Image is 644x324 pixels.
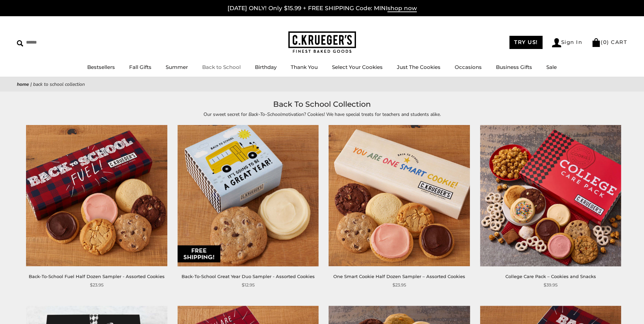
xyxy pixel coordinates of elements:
a: Business Gifts [496,64,532,70]
a: Occasions [455,64,482,70]
a: Select Your Cookies [332,64,383,70]
span: Back To School Collection [33,81,85,88]
em: Back-To-School [248,111,282,118]
a: College Care Pack – Cookies and Snacks [505,274,596,279]
a: Back-To-School Great Year Duo Sampler - Assorted Cookies [182,274,315,279]
a: [DATE] ONLY! Only $15.99 + FREE SHIPPING Code: MINIshop now [228,5,417,12]
a: Sale [546,64,557,70]
img: Search [17,40,23,47]
a: Birthday [255,64,277,70]
span: $23.95 [90,281,103,289]
span: 0 [603,39,607,45]
a: Thank You [291,64,318,70]
a: Summer [166,64,188,70]
img: C.KRUEGER'S [288,31,356,53]
img: Back-To-School Great Year Duo Sampler - Assorted Cookies [177,125,318,266]
a: Bestsellers [87,64,115,70]
span: $23.95 [392,281,406,289]
img: Back-To-School Fuel Half Dozen Sampler - Assorted Cookies [26,125,167,266]
input: Search [17,37,97,48]
h1: Back To School Collection [27,98,617,110]
a: One Smart Cookie Half Dozen Sampler – Assorted Cookies [333,274,465,279]
a: Home [17,81,29,88]
a: Sign In [552,38,582,47]
span: Our sweet secret for [204,111,248,118]
span: | [30,81,32,88]
span: $39.95 [544,281,557,289]
img: One Smart Cookie Half Dozen Sampler – Assorted Cookies [329,125,470,266]
a: Just The Cookies [397,64,440,70]
span: shop now [387,5,417,12]
a: (0) CART [592,39,627,45]
img: Bag [592,38,601,47]
a: Back-To-School Fuel Half Dozen Sampler - Assorted Cookies [29,274,165,279]
img: Account [552,38,561,47]
nav: breadcrumbs [17,80,627,88]
a: TRY US! [509,36,543,49]
a: Fall Gifts [129,64,151,70]
span: motivation? Cookies! We have special treats for teachers and students alike. [282,111,441,118]
span: $12.95 [242,281,255,289]
a: Back to School [202,64,241,70]
img: College Care Pack – Cookies and Snacks [480,125,621,266]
